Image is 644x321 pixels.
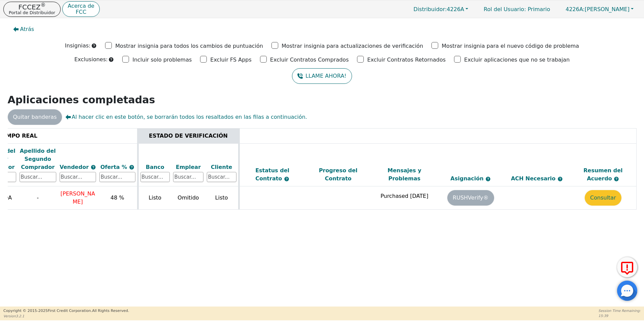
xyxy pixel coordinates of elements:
span: 4226A: [566,6,585,12]
p: Mostrar insignia para el nuevo código de problema [442,42,579,50]
p: Insignias: [65,42,91,50]
p: FCC [68,9,94,15]
div: Apellido del Segundo Comprador [20,147,56,171]
div: Cliente [207,163,236,171]
span: ACH Necesario [511,175,557,182]
p: Copyright © 2015- 2025 First Credit Corporation. [3,308,129,314]
td: Listo [138,186,171,210]
button: Atrás [8,22,40,37]
p: Portal de Distribuidor [9,10,55,15]
a: Rol del Usuario: Primario [477,3,557,16]
button: FCCEZ®Portal de Distribuidor [3,2,61,17]
button: Reportar Error a FCC [617,257,637,277]
sup: ® [40,2,45,8]
span: All Rights Reserved. [92,309,129,313]
p: Mostrar insignia para todos los cambios de puntuación [115,42,263,50]
p: Excluir FS Apps [210,56,252,64]
span: [PERSON_NAME] [61,190,95,205]
button: Acerca deFCC [62,1,100,17]
p: Acerca de [68,3,94,9]
p: Incluir solo problemas [132,56,192,64]
div: Emplear [173,163,203,171]
input: Buscar... [60,172,96,182]
strong: Aplicaciones completadas [8,94,155,106]
button: Distribuidor:4226A [407,4,476,14]
p: Version 3.2.1 [3,314,129,319]
span: Atrás [20,25,34,33]
div: Progreso del Contrato [307,167,370,183]
div: Banco [140,163,170,171]
span: Al hacer clic en este botón, se borrarán todos los resaltados en las filas a continuación. [65,113,307,121]
span: Resumen del Acuerdo [583,167,622,182]
input: Buscar... [173,172,203,182]
td: Listo [205,186,239,210]
p: Excluir Contratos Comprados [270,56,349,64]
td: - [18,186,58,210]
span: 4226A [414,6,464,12]
p: Primario [477,3,557,16]
span: Asignación [450,175,485,182]
p: 15:39 [599,313,641,318]
button: LLAME AHORA! [292,68,352,84]
p: FCCEZ [9,4,55,10]
p: Excluir aplicaciones que no se trabajan [464,56,570,64]
p: Excluir Contratos Retornados [367,56,446,64]
span: 48 % [110,194,124,201]
input: Buscar... [207,172,236,182]
button: Consultar [585,190,621,206]
span: Estatus del Contrato [255,167,289,182]
span: Oferta % [100,164,129,170]
span: Vendedor [60,164,91,170]
span: Rol del Usuario : [484,6,526,12]
p: Purchased [DATE] [373,192,436,200]
td: Omitido [171,186,205,210]
div: ESTADO DE VERIFICACIÓN [140,132,236,140]
p: Session Time Remaining: [599,308,641,313]
button: 4226A:[PERSON_NAME] [558,4,641,14]
div: Mensajes y Problemas [373,167,436,183]
span: Distribuidor: [414,6,447,12]
p: Mostrar insignia para actualizaciones de verificación [282,42,423,50]
p: Exclusiones: [74,56,108,64]
input: Buscar... [99,172,135,182]
input: Buscar... [140,172,170,182]
input: Buscar... [20,172,56,182]
span: [PERSON_NAME] [566,6,630,12]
